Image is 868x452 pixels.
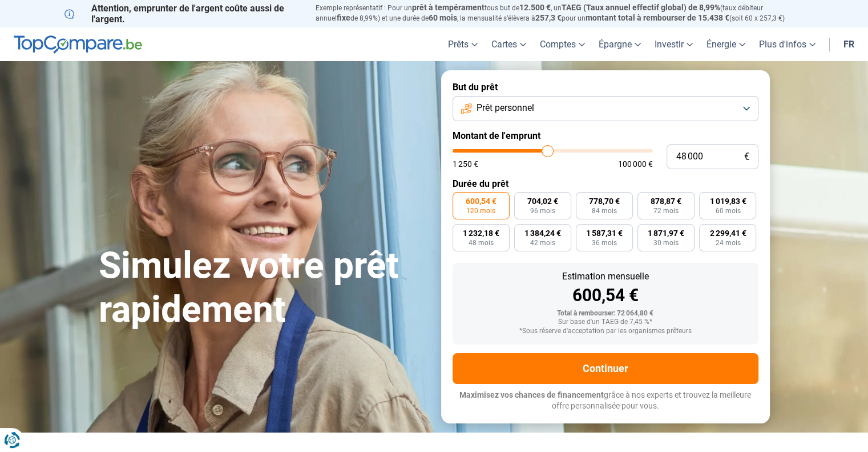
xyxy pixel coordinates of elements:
[651,197,681,205] span: 878,87 €
[530,207,555,214] span: 96 mois
[715,239,740,246] span: 24 mois
[463,229,499,237] span: 1 232,18 €
[99,244,427,332] h1: Simulez votre prêt rapidement
[592,239,617,246] span: 36 mois
[462,272,749,281] div: Estimation mensuelle
[316,3,804,23] p: Exemple représentatif : Pour un tous but de , un (taux débiteur annuel de 8,99%) et une durée de ...
[453,130,758,141] label: Montant de l'emprunt
[709,229,746,237] span: 2 299,41 €
[837,27,861,61] a: fr
[466,207,495,214] span: 120 mois
[462,327,749,335] div: *Sous réserve d'acceptation par les organismes prêteurs
[530,239,555,246] span: 42 mois
[64,3,302,25] p: Attention, emprunter de l'argent coûte aussi de l'argent.
[592,207,617,214] span: 84 mois
[592,27,648,61] a: Épargne
[562,3,720,12] span: TAEG (Taux annuel effectif global) de 8,99%
[14,35,142,54] img: TopCompare
[700,27,752,61] a: Énergie
[453,82,758,93] label: But du prêt
[648,27,700,61] a: Investir
[618,160,653,168] span: 100 000 €
[337,13,350,22] span: fixe
[535,13,562,22] span: 257,3 €
[453,390,758,412] p: grâce à nos experts et trouvez la meilleure offre personnalisée pour vous.
[589,197,620,205] span: 778,70 €
[527,197,558,205] span: 704,02 €
[653,207,679,214] span: 72 mois
[485,27,533,61] a: Cartes
[519,3,551,12] span: 12.500 €
[412,3,485,12] span: prêt à tempérament
[533,27,592,61] a: Comptes
[459,390,604,399] span: Maximisez vos chances de financement
[653,239,679,246] span: 30 mois
[429,13,457,22] span: 60 mois
[752,27,822,61] a: Plus d'infos
[715,207,740,214] span: 60 mois
[586,229,623,237] span: 1 587,31 €
[462,310,749,318] div: Total à rembourser: 72 064,80 €
[524,229,561,237] span: 1 384,24 €
[744,152,749,162] span: €
[453,96,758,121] button: Prêt personnel
[586,13,729,22] span: montant total à rembourser de 15.438 €
[477,102,534,114] span: Prêt personnel
[466,197,496,205] span: 600,54 €
[709,197,746,205] span: 1 019,83 €
[648,229,684,237] span: 1 871,97 €
[462,287,749,304] div: 600,54 €
[453,353,758,384] button: Continuer
[462,318,749,326] div: Sur base d'un TAEG de 7,45 %*
[453,178,758,189] label: Durée du prêt
[453,160,478,168] span: 1 250 €
[469,239,494,246] span: 48 mois
[441,27,485,61] a: Prêts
